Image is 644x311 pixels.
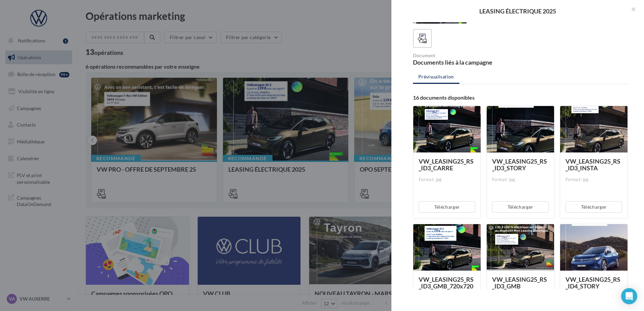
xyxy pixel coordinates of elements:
span: VW_LEASING25_RS_ID4_STORY [566,276,620,290]
div: Format: jpg [419,177,475,183]
span: VW_LEASING25_RS_ID3_CARRE [419,158,474,172]
div: Documents liés à la campagne [413,59,518,65]
span: VW_LEASING25_RS_ID3_GMB [492,276,547,290]
button: Télécharger [566,201,622,213]
div: Document [413,53,518,58]
span: VW_LEASING25_RS_ID3_GMB_720x720px [419,276,474,297]
button: Télécharger [419,201,475,213]
div: Format: jpg [566,177,622,183]
div: Open Intercom Messenger [621,288,637,304]
div: LEASING ÉLECTRIQUE 2025 [402,8,633,14]
span: VW_LEASING25_RS_ID3_INSTA [566,158,620,172]
div: 16 documents disponibles [413,95,628,100]
span: VW_LEASING25_RS_ID3_STORY [492,158,547,172]
button: Télécharger [492,201,549,213]
div: Format: jpg [492,177,549,183]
